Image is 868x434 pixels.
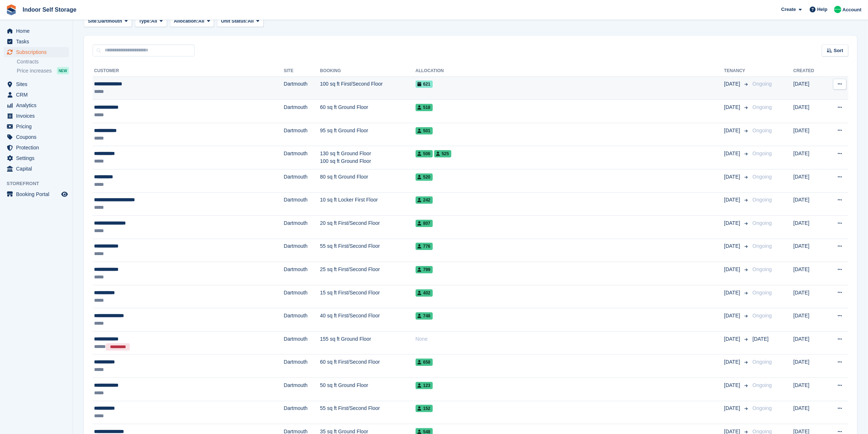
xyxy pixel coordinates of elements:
span: 501 [416,127,433,134]
span: Ongoing [752,382,772,388]
span: Protection [16,142,60,153]
td: Dartmouth [284,285,320,308]
div: None [416,335,724,343]
span: 799 [416,266,433,273]
span: Allocation: [174,17,198,25]
a: menu [4,164,69,174]
a: menu [4,26,69,36]
a: menu [4,36,69,47]
td: [DATE] [793,355,825,378]
span: Dartmouth [98,17,122,25]
span: Ongoing [752,81,772,87]
td: [DATE] [793,378,825,401]
span: 525 [434,150,451,157]
span: 621 [416,81,433,88]
span: Subscriptions [16,47,60,57]
td: 95 sq ft Ground Floor [320,123,416,146]
a: Indoor Self Storage [20,4,79,16]
span: [DATE] [724,404,742,412]
td: Dartmouth [284,123,320,146]
span: Booking Portal [16,189,60,199]
span: Sites [16,79,60,89]
span: Ongoing [752,290,772,296]
span: Capital [16,164,60,174]
span: 242 [416,196,433,204]
span: Ongoing [752,313,772,318]
a: menu [4,132,69,142]
td: Dartmouth [284,262,320,285]
span: Home [16,26,60,36]
span: [DATE] [724,382,742,389]
span: [DATE] [752,336,768,342]
span: 506 [416,150,433,157]
span: Ongoing [752,220,772,226]
span: Unit Status: [221,17,248,25]
th: Booking [320,65,416,77]
span: Type: [139,17,151,25]
span: Coupons [16,132,60,142]
img: Helen Nicholls [834,6,841,13]
td: 40 sq ft First/Second Floor [320,308,416,332]
td: [DATE] [793,285,825,308]
span: Ongoing [752,128,772,133]
button: Type: All [135,15,167,27]
span: 776 [416,243,433,250]
span: Ongoing [752,243,772,249]
td: Dartmouth [284,77,320,100]
span: Settings [16,153,60,163]
div: NEW [57,67,69,74]
td: 15 sq ft First/Second Floor [320,285,416,308]
th: Created [793,65,825,77]
span: Ongoing [752,174,772,180]
span: Ongoing [752,359,772,365]
span: 748 [416,312,433,320]
td: Dartmouth [284,401,320,424]
a: Contracts [17,58,69,65]
img: stora-icon-8386f47178a22dfd0bd8f6a31ec36ba5ce8667c1dd55bd0f319d3a0aa187defe.svg [6,4,17,15]
td: [DATE] [793,77,825,100]
span: Ongoing [752,405,772,411]
span: 123 [416,382,433,389]
td: Dartmouth [284,239,320,262]
span: Pricing [16,121,60,132]
span: Ongoing [752,104,772,110]
td: 10 sq ft Locker First Floor [320,192,416,216]
button: Allocation: All [170,15,214,27]
td: [DATE] [793,216,825,239]
span: [DATE] [724,80,742,88]
td: 55 sq ft First/Second Floor [320,239,416,262]
a: menu [4,142,69,153]
span: [DATE] [724,335,742,343]
span: 402 [416,289,433,297]
button: Unit Status: All [217,15,263,27]
a: menu [4,47,69,57]
span: Ongoing [752,197,772,203]
span: [DATE] [724,103,742,111]
span: Analytics [16,100,60,110]
span: [DATE] [724,358,742,366]
span: 658 [416,359,433,366]
span: All [248,17,254,25]
td: 80 sq ft Ground Floor [320,169,416,192]
span: 518 [416,104,433,111]
span: CRM [16,90,60,100]
span: Account [842,6,861,13]
span: [DATE] [724,150,742,157]
span: [DATE] [724,242,742,250]
th: Site [284,65,320,77]
td: Dartmouth [284,378,320,401]
a: menu [4,79,69,89]
a: menu [4,189,69,199]
a: menu [4,111,69,121]
span: 807 [416,220,433,227]
td: [DATE] [793,262,825,285]
td: [DATE] [793,192,825,216]
span: All [198,17,205,25]
td: [DATE] [793,331,825,355]
span: [DATE] [724,312,742,320]
span: Help [817,6,828,13]
td: Dartmouth [284,169,320,192]
td: [DATE] [793,239,825,262]
a: menu [4,153,69,163]
button: Site: Dartmouth [84,15,132,27]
